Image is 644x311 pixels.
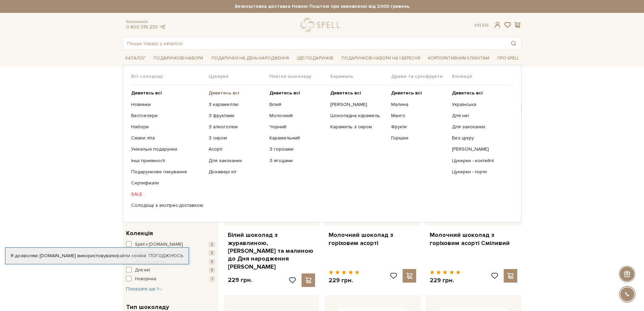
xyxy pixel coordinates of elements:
b: Дивитись всі [452,90,483,96]
a: telegram [159,24,166,30]
span: 5 [209,267,215,273]
a: З ягодами [269,158,325,164]
a: Малина [391,102,447,108]
a: Про Spell [495,53,522,64]
a: Карамельний [269,135,325,141]
a: Ідеї подарунків [294,53,336,64]
a: З фруктами [209,113,264,119]
p: 229 грн. [228,276,252,284]
a: Сертифікати [131,180,204,186]
a: Для закоханих [209,158,264,164]
span: | [480,22,481,28]
span: 3 [209,250,215,256]
a: Діскавері кіт [209,169,264,175]
a: Унікальні подарунки [131,146,204,152]
a: Дивитись всі [330,90,386,96]
button: Spell x [DOMAIN_NAME] 2 [126,241,215,248]
a: Українська [452,102,508,108]
a: З алкоголем [209,124,264,130]
span: 2 [209,242,215,247]
a: Новинки [131,102,204,108]
a: З сиром [209,135,264,141]
a: Подарункові набори на 1 Вересня [339,52,423,64]
a: Набори [131,124,204,130]
button: Пошук товару у каталозі [506,37,521,49]
span: Драже та сухофрукти [391,73,452,80]
p: 229 грн. [430,276,460,284]
b: Дивитись всі [391,90,422,96]
a: файли cookie [116,253,146,259]
a: Для неї [452,113,508,119]
a: Молочний шоколад з горіховим асорті Сміливий [430,231,517,247]
a: З горіхами [269,146,325,152]
a: [PERSON_NAME] [452,146,508,152]
b: Дивитись всі [209,90,239,96]
a: Інші приємності [131,158,204,164]
button: Показати ще 1 [126,286,163,292]
span: Новорічна [135,276,156,283]
a: 0 800 319 233 [126,24,158,30]
b: Дивитись всі [330,90,361,96]
a: Цукерки - коктейлі [452,158,508,164]
a: Дивитись всі [452,90,508,96]
a: Солодощі з експрес-доставкою [131,202,204,208]
a: Корпоративним клієнтам [425,52,492,64]
a: Дивитись всі [131,90,204,96]
div: Я дозволяю [DOMAIN_NAME] використовувати [5,253,189,259]
strong: Безкоштовна доставка Новою Поштою при замовленні від 2000 гривень [123,3,522,9]
span: 5 [209,259,215,265]
input: Пошук товару у каталозі [123,37,506,49]
a: Дивитись всі [209,90,264,96]
a: En [482,22,488,28]
div: Ук [474,22,488,28]
a: Для закоханих [452,124,508,130]
span: Всі солодощі [131,73,209,80]
button: Для неї 5 [126,267,215,274]
a: Фрукти [391,124,447,130]
a: З карамеллю [209,102,264,108]
a: Каталог [123,53,148,64]
span: 1 [210,276,215,282]
a: Молочний [269,113,325,119]
a: Чорний [269,124,325,130]
a: Бестселери [131,113,204,119]
span: Колекція [126,229,153,238]
a: Смаки літа [131,135,204,141]
span: Показати ще 1 [126,286,163,292]
a: Горішки [391,135,447,141]
span: Spell x [DOMAIN_NAME] [135,241,183,248]
a: Карамель з сиром [330,124,386,130]
p: 229 грн. [329,276,359,284]
span: Плитки шоколаду [269,73,330,80]
a: Дивитись всі [269,90,325,96]
a: Цукерки - торти [452,169,508,175]
a: Дивитись всі [391,90,447,96]
a: Подарункове пакування [131,169,204,175]
a: Шоколадна карамель [330,113,386,119]
span: Для неї [135,267,150,274]
a: Асорті [209,146,264,152]
a: Погоджуюсь [149,253,183,259]
a: Без цукру [452,135,508,141]
span: Колекції [452,73,513,80]
button: Новорічна 1 [126,276,215,283]
a: logo [301,18,343,32]
a: SALE [131,191,204,197]
a: Молочний шоколад з горіховим асорті [329,231,416,247]
span: Консультація: [126,20,166,24]
a: Подарункові набори [151,53,206,64]
span: Цукерки [209,73,269,80]
span: Карамель [330,73,391,80]
b: Дивитись всі [131,90,162,96]
a: Подарунки на День народження [209,53,292,64]
div: Каталог [123,65,522,222]
a: Білий шоколад з журавлиною, [PERSON_NAME] та малиною до Дня народження [PERSON_NAME] [228,231,315,271]
a: Манго [391,113,447,119]
a: Білий [269,102,325,108]
b: Дивитись всі [269,90,300,96]
a: [PERSON_NAME] [330,102,386,108]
